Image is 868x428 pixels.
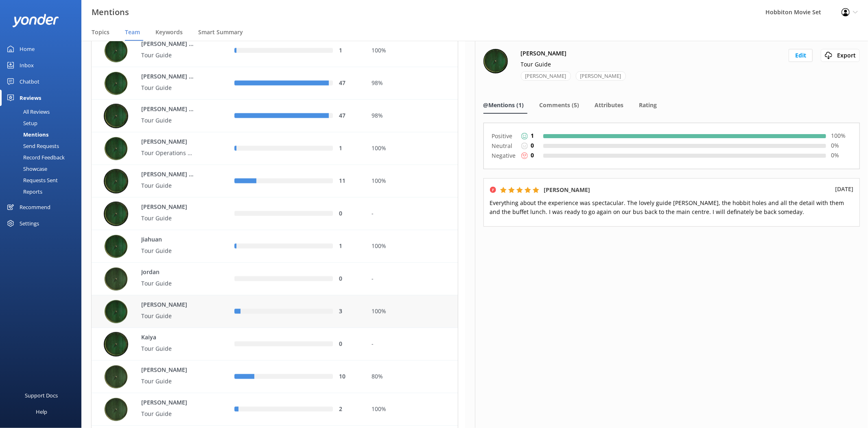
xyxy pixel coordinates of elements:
[141,301,194,310] p: [PERSON_NAME]
[5,106,50,117] div: All Reviews
[835,185,853,194] p: [DATE]
[372,275,452,284] div: -
[141,377,194,386] p: Tour Guide
[20,73,39,90] div: Chatbot
[141,170,194,179] p: [PERSON_NAME] ([GEOGRAPHIC_DATA])
[5,163,81,174] a: Showcase
[141,366,194,375] p: [PERSON_NAME]
[20,215,39,232] div: Settings
[141,399,194,408] p: [PERSON_NAME]
[20,41,35,57] div: Home
[141,138,194,147] p: [PERSON_NAME]
[141,410,194,419] p: Tour Guide
[12,14,59,27] img: yonder-white-logo.png
[483,49,508,73] img: 779-1727753977.jpg
[639,101,657,109] span: Rating
[372,307,452,316] div: 100%
[91,100,458,132] div: row
[372,144,452,153] div: 100%
[595,101,624,109] span: Attributes
[20,199,50,215] div: Recommend
[91,230,458,263] div: row
[831,151,851,160] p: 0 %
[372,242,452,251] div: 100%
[104,300,128,324] img: 1093-1759622992.png
[5,129,81,140] a: Mentions
[141,51,194,60] p: Tour Guide
[339,46,359,55] div: 1
[492,151,516,161] p: Negative
[20,57,34,73] div: Inbox
[490,199,844,216] span: Everything about the experience was spectacular. The lovely guide [PERSON_NAME], the hobbit holes...
[372,340,452,349] div: -
[372,405,452,414] div: 100%
[91,198,458,230] div: row
[531,131,534,140] p: 1
[91,35,458,67] div: row
[155,28,183,36] span: Keywords
[492,131,516,141] p: Positive
[104,365,128,389] img: 538-1718596353.png
[92,28,109,36] span: Topics
[91,328,458,361] div: row
[372,46,452,55] div: 100%
[141,84,194,93] p: Tour Guide
[5,186,42,197] div: Reports
[5,186,81,197] a: Reports
[339,210,359,218] div: 0
[141,344,194,353] p: Tour Guide
[141,312,194,321] p: Tour Guide
[339,340,359,349] div: 0
[5,152,65,163] div: Record Feedback
[92,6,129,19] h3: Mentions
[5,163,47,174] div: Showcase
[5,174,81,186] a: Requests Sent
[125,28,140,36] span: Team
[104,202,128,226] img: 779-1727754194.jpg
[141,333,194,342] p: Kaiya
[104,397,128,422] img: 363-1671500829.png
[141,181,194,190] p: Tour Guide
[141,203,194,212] p: [PERSON_NAME]
[5,140,59,152] div: Send Requests
[339,275,359,284] div: 0
[372,79,452,88] div: 98%
[5,106,81,117] a: All Reviews
[25,387,58,404] div: Support Docs
[104,71,128,96] img: 236-1716259611.png
[372,177,452,186] div: 100%
[372,373,452,382] div: 80%
[20,90,41,106] div: Reviews
[521,60,551,69] p: Tour Guide
[141,214,194,223] p: Tour Guide
[339,405,359,414] div: 2
[141,105,194,114] p: [PERSON_NAME] ([GEOGRAPHIC_DATA])
[372,210,452,218] div: -
[104,267,128,291] img: 538-1718596692.png
[531,141,534,150] p: 0
[483,101,524,109] span: @Mentions (1)
[91,67,458,100] div: row
[521,71,571,81] div: [PERSON_NAME]
[531,151,534,160] p: 0
[339,177,359,186] div: 11
[339,307,359,316] div: 3
[91,296,458,328] div: row
[91,393,458,426] div: row
[91,361,458,393] div: row
[104,39,128,63] img: 236-1716259411.png
[141,279,194,288] p: Tour Guide
[339,112,359,121] div: 47
[5,129,48,140] div: Mentions
[104,137,128,161] img: 236-1719449517.png
[789,49,813,62] button: Edit
[372,112,452,121] div: 98%
[540,101,579,109] span: Comments (5)
[492,141,516,151] p: Neutral
[544,185,590,194] h5: [PERSON_NAME]
[5,152,81,163] a: Record Feedback
[339,144,359,153] div: 1
[576,71,626,81] div: [PERSON_NAME]
[104,332,128,357] img: 779-1703375584.jpg
[141,73,194,82] p: [PERSON_NAME] ([GEOGRAPHIC_DATA])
